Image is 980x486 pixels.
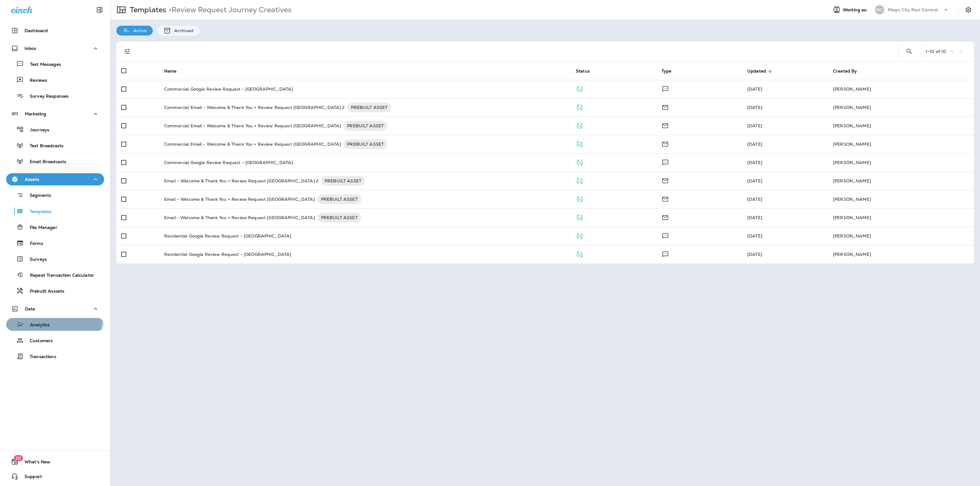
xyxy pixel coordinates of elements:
[747,233,762,239] span: Frank Carreno
[14,455,23,461] span: 20
[6,334,104,347] button: Customers
[164,69,177,74] span: Name
[6,350,104,363] button: Transactions
[24,289,64,294] p: Prebuilt Asssets
[164,234,291,238] p: Residential Google Review Request - [GEOGRAPHIC_DATA]
[343,141,387,147] span: PREBUILT ASSET
[164,252,291,257] p: Residential Google Review Request - [GEOGRAPHIC_DATA]
[164,213,315,222] p: Email - Welcome & Thank You + Review Request [GEOGRAPHIC_DATA]
[661,104,669,110] span: Email
[661,251,669,256] span: Text
[6,173,104,185] button: Assets
[828,135,974,153] td: [PERSON_NAME]
[6,252,104,265] button: Surveys
[747,215,762,220] span: Frank Carreno
[828,245,974,264] td: [PERSON_NAME]
[6,155,104,168] button: Email Broadcasts
[6,89,104,102] button: Survey Responses
[317,215,361,221] span: PREBUILT ASSET
[317,213,361,222] div: PREBUILT ASSET
[24,193,51,199] p: Segments
[6,284,104,297] button: Prebuilt Asssets
[6,456,104,468] button: 20What's New
[747,252,762,257] span: Frank Carreno
[321,178,365,184] span: PREBUILT ASSET
[24,322,50,328] p: Analytics
[166,5,292,14] p: Review Request Journey Creatives
[127,5,166,14] p: Templates
[317,196,361,202] span: PREBUILT ASSET
[828,227,974,245] td: [PERSON_NAME]
[747,178,762,184] span: Frank Carreno
[164,139,341,149] p: Commercial Email - Welcome & Thank You + Review Request [GEOGRAPHIC_DATA]
[347,103,391,112] div: PREBUILT ASSET
[24,127,49,133] p: Journeys
[164,87,293,92] p: Commercial Google Review Request - [GEOGRAPHIC_DATA]
[747,69,766,74] span: Updated
[747,86,762,92] span: Frank Carreno
[6,73,104,86] button: Reviews
[661,196,669,201] span: Email
[833,69,857,74] span: Created By
[828,80,974,98] td: [PERSON_NAME]
[576,68,598,74] span: Status
[833,68,865,74] span: Created By
[164,68,185,74] span: Name
[6,205,104,218] button: Templates
[661,178,669,183] span: Email
[576,69,590,74] span: Status
[121,45,134,58] button: Filters
[747,105,762,110] span: Frank Carreno
[164,121,341,131] p: Commercial Email - Welcome & Thank You + Review Request [GEOGRAPHIC_DATA]
[171,28,193,33] p: Archived
[25,306,35,311] p: Data
[6,24,104,37] button: Dashboard
[164,103,345,112] p: Commercial Email - Welcome & Thank You + Review Request [GEOGRAPHIC_DATA] 2
[24,78,47,84] p: Reviews
[321,176,365,186] div: PREBUILT ASSET
[576,159,583,165] span: Published
[6,58,104,70] button: Text Messages
[576,251,583,256] span: Published
[828,208,974,227] td: [PERSON_NAME]
[6,189,104,202] button: Segments
[6,221,104,234] button: File Manager
[6,268,104,281] button: Repeat Transaction Calculator
[888,7,938,12] p: Magic City Pest Control
[828,117,974,135] td: [PERSON_NAME]
[164,194,315,204] p: Email - Welcome & Thank You + Review Request [GEOGRAPHIC_DATA]
[6,139,104,152] button: Text Broadcasts
[661,214,669,220] span: Email
[747,196,762,202] span: Frank Carreno
[6,42,104,54] button: Inbox
[6,318,104,331] button: Analytics
[925,49,946,54] div: 1 - 10 of 10
[343,139,387,149] div: PREBUILT ASSET
[661,122,669,128] span: Email
[903,45,915,58] button: Search Templates
[347,104,391,110] span: PREBUILT ASSET
[661,233,669,238] span: Text
[576,233,583,238] span: Published
[25,177,39,182] p: Assets
[24,94,69,99] p: Survey Responses
[6,237,104,249] button: Forms
[24,209,51,215] p: Templates
[6,123,104,136] button: Journeys
[828,98,974,117] td: [PERSON_NAME]
[828,153,974,172] td: [PERSON_NAME]
[164,176,318,186] p: Email - Welcome & Thank You + Review Request [GEOGRAPHIC_DATA] 2
[576,122,583,128] span: Published
[576,214,583,220] span: Published
[576,178,583,183] span: Published
[576,196,583,201] span: Published
[24,225,57,231] p: File Manager
[164,160,293,165] p: Commercial Google Review Request - [GEOGRAPHIC_DATA]
[661,86,669,91] span: Text
[747,123,762,129] span: Frank Carreno
[18,474,42,481] span: Support
[828,190,974,208] td: [PERSON_NAME]
[747,141,762,147] span: Frank Carreno
[576,104,583,110] span: Published
[661,159,669,165] span: Text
